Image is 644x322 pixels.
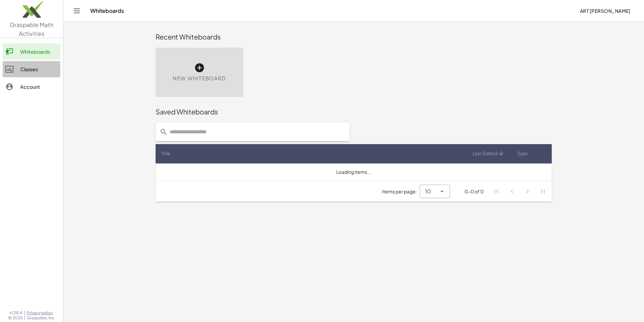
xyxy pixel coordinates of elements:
span: v1.28.4 [9,310,23,316]
span: Last Edited [473,150,497,157]
div: Account [20,83,58,91]
span: Graspable, Inc. [27,315,55,321]
div: Classes [20,65,58,73]
a: Privacy policy [27,310,55,316]
span: Items per page: [382,188,420,195]
span: Art [PERSON_NAME] [580,8,631,14]
span: Graspable Math Activities [10,21,54,37]
i: prepended action [160,128,168,136]
div: Saved Whiteboards [156,107,552,116]
button: Toggle navigation [71,5,82,16]
span: | [24,315,25,321]
div: Whiteboards [20,48,58,56]
span: Title [161,150,170,157]
span: 10 [425,187,431,195]
a: Whiteboards [3,44,60,60]
div: 0-0 of 0 [464,188,484,195]
td: Loading items... [156,163,552,181]
span: New Whiteboard [173,75,226,82]
nav: Pagination Navigation [489,184,550,199]
span: © 2025 [8,315,23,321]
button: Art [PERSON_NAME] [574,5,636,17]
div: Recent Whiteboards [156,32,552,42]
span: | [24,310,25,316]
a: Classes [3,61,60,77]
span: Type [517,150,528,157]
a: Account [3,79,60,95]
